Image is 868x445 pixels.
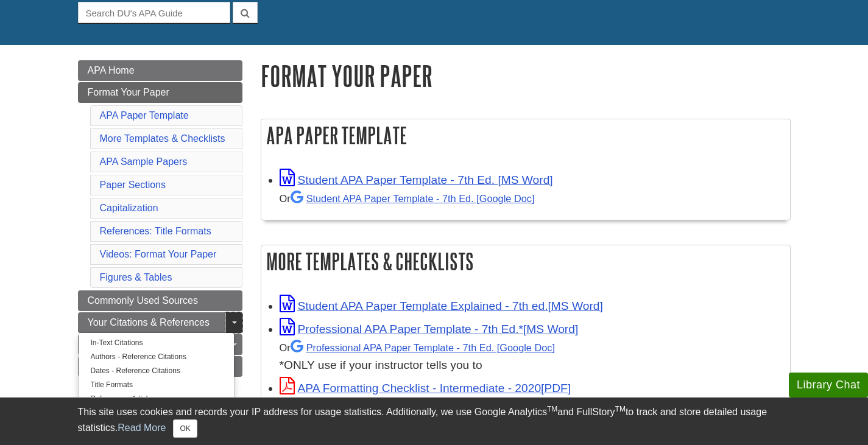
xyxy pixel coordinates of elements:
a: Dates - Reference Citations [79,364,234,378]
a: Figures & Tables [100,272,172,282]
a: Link opens in new window [280,300,603,312]
div: *ONLY use if your instructor tells you to [280,338,784,374]
button: Library Chat [789,373,868,398]
a: Paper Sections [100,180,166,190]
a: Format Your Paper [78,82,242,103]
small: Or [280,342,555,353]
span: Format Your Paper [88,87,169,97]
a: Authors - Reference Citations [79,350,234,364]
a: APA Home [78,60,242,81]
small: Or [280,193,535,204]
a: Your Citations & References [78,312,242,333]
div: Guide Page Menu [78,60,242,377]
a: APA Sample Papers [100,156,188,167]
a: Read More [118,422,166,433]
a: Commonly Used Sources [78,290,242,311]
button: Close [173,419,197,438]
input: Search DU's APA Guide [78,2,230,23]
h2: More Templates & Checklists [261,245,790,278]
a: In-Text Citations [79,336,234,350]
span: Commonly Used Sources [88,295,198,306]
a: Link opens in new window [280,382,571,394]
a: Capitalization [100,203,158,213]
h2: APA Paper Template [261,119,790,152]
span: APA Home [88,65,135,75]
a: More Templates & Checklists [100,133,225,144]
a: Link opens in new window [280,323,579,335]
a: Professional APA Paper Template - 7th Ed. [291,342,555,353]
a: Title Formats [79,378,234,392]
a: References: Title Formats [100,226,211,236]
span: Your Citations & References [88,317,210,328]
a: Videos: Format Your Paper [100,249,217,259]
a: Link opens in new window [280,173,553,186]
sup: TM [547,405,557,413]
a: References: Articles [79,392,234,406]
h1: Format Your Paper [261,60,791,91]
a: Student APA Paper Template - 7th Ed. [Google Doc] [291,193,535,204]
div: This site uses cookies and records your IP address for usage statistics. Additionally, we use Goo... [78,405,791,438]
sup: TM [615,405,626,413]
a: APA Paper Template [100,110,189,121]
